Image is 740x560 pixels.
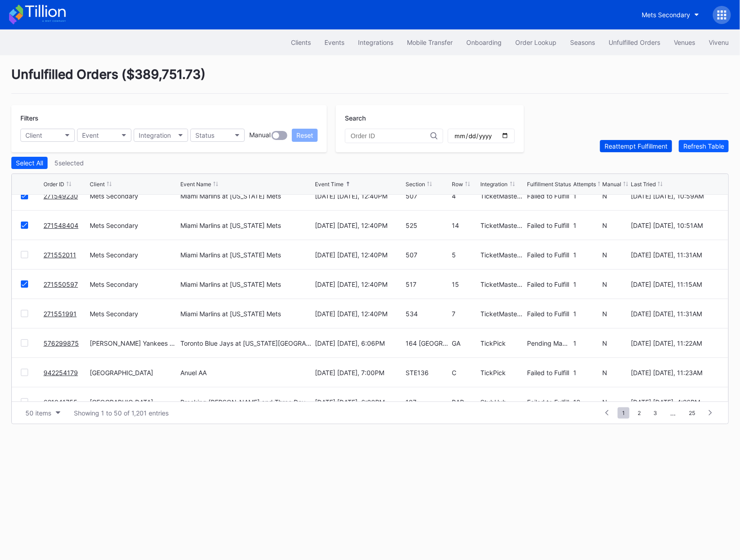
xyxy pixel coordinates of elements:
[44,280,78,288] a: 271550597
[400,34,459,51] a: Mobile Transfer
[527,369,571,377] div: Failed to Fulfill
[573,339,600,347] div: 1
[180,369,207,377] div: Anuel AA
[90,222,178,229] div: Mets Secondary
[315,192,403,200] div: [DATE] [DATE], 12:40PM
[358,39,393,46] div: Integrations
[631,181,656,188] div: Last Tried
[481,398,525,406] div: StubHub
[573,181,596,188] div: Attempts
[618,407,629,419] span: 1
[406,280,450,288] div: 517
[54,159,84,167] div: 5 selected
[702,34,735,51] button: Vivenu
[351,34,400,51] button: Integrations
[315,339,403,347] div: [DATE] [DATE], 6:06PM
[90,398,178,406] div: [GEOGRAPHIC_DATA]
[527,280,571,288] div: Failed to Fulfill
[481,339,525,347] div: TickPick
[25,131,42,139] div: Client
[679,140,729,152] button: Refresh Table
[74,409,169,417] div: Showing 1 to 50 of 1,201 entries
[284,34,318,51] a: Clients
[134,129,188,142] button: Integration
[452,280,478,288] div: 15
[631,251,719,259] div: [DATE] [DATE], 11:31AM
[21,407,65,419] button: 50 items
[25,409,51,417] div: 50 items
[600,140,672,152] button: Reattempt Fulfillment
[20,129,75,142] button: Client
[602,339,629,347] div: N
[315,398,403,406] div: [DATE] [DATE], 6:00PM
[249,131,271,140] div: Manual
[315,369,403,377] div: [DATE] [DATE], 7:00PM
[452,181,463,188] div: Row
[602,34,667,51] a: Unfulfilled Orders
[44,369,78,377] a: 942254179
[407,39,453,46] div: Mobile Transfer
[602,398,629,406] div: N
[602,310,629,318] div: N
[90,369,178,377] div: [GEOGRAPHIC_DATA]
[452,398,478,406] div: BAR
[190,129,245,142] button: Status
[452,369,478,377] div: C
[573,369,600,377] div: 1
[602,369,629,377] div: N
[481,251,525,259] div: TicketMasterResale
[345,114,515,122] div: Search
[573,310,600,318] div: 1
[351,132,430,140] input: Order ID
[318,34,351,51] button: Events
[315,280,403,288] div: [DATE] [DATE], 12:40PM
[180,310,281,318] div: Miami Marlins at [US_STATE] Mets
[631,339,719,347] div: [DATE] [DATE], 11:22AM
[77,129,131,142] button: Event
[82,131,99,139] div: Event
[452,310,478,318] div: 7
[406,310,450,318] div: 534
[684,407,700,419] span: 25
[406,251,450,259] div: 507
[642,11,690,19] div: Mets Secondary
[573,398,600,406] div: 12
[481,222,525,229] div: TicketMasterResale
[709,39,729,46] div: Vivenu
[180,222,281,229] div: Miami Marlins at [US_STATE] Mets
[90,181,105,188] div: Client
[406,398,450,406] div: 107
[180,280,281,288] div: Miami Marlins at [US_STATE] Mets
[452,251,478,259] div: 5
[527,181,571,188] div: Fulfillment Status
[315,222,403,229] div: [DATE] [DATE], 12:40PM
[683,142,724,150] div: Refresh Table
[527,398,571,406] div: Failed to Fulfill
[481,310,525,318] div: TicketMasterResale
[674,39,695,46] div: Venues
[315,251,403,259] div: [DATE] [DATE], 12:40PM
[602,280,629,288] div: N
[90,310,178,318] div: Mets Secondary
[315,181,343,188] div: Event Time
[44,192,78,200] a: 271549230
[631,222,719,229] div: [DATE] [DATE], 10:51AM
[527,339,571,347] div: Pending Manual
[631,280,719,288] div: [DATE] [DATE], 11:15AM
[296,131,313,139] div: Reset
[16,159,43,167] div: Select All
[44,310,77,318] a: 271551991
[508,34,563,51] button: Order Lookup
[90,192,178,200] div: Mets Secondary
[44,251,76,259] a: 271552011
[527,192,571,200] div: Failed to Fulfill
[573,192,600,200] div: 1
[44,222,78,229] a: 271548404
[631,310,719,318] div: [DATE] [DATE], 11:31AM
[139,131,171,139] div: Integration
[44,181,64,188] div: Order ID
